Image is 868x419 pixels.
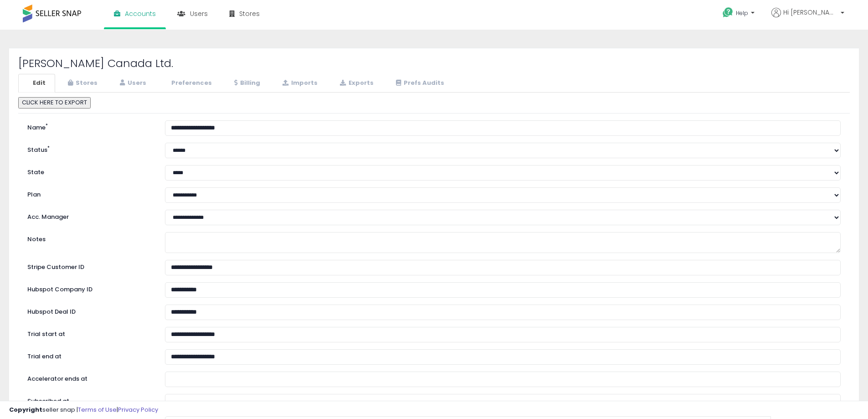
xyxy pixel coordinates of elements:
a: Prefs Audits [384,74,454,93]
h2: [PERSON_NAME] Canada Ltd. [18,57,850,69]
label: Name [21,120,158,132]
a: Billing [222,74,270,93]
label: Trial start at [21,327,158,339]
span: Help [736,9,748,17]
label: State [21,165,158,177]
a: Preferences [157,74,221,93]
label: Notes [21,232,158,244]
label: Plan [21,187,158,199]
label: Acc. Manager [21,210,158,222]
a: Edit [18,74,55,93]
label: Hubspot Deal ID [21,305,158,316]
a: Users [108,74,156,93]
a: Exports [328,74,383,93]
label: Accelerator ends at [21,372,158,383]
strong: Copyright [9,405,42,414]
a: Hi [PERSON_NAME] [771,8,844,28]
a: Terms of Use [78,405,117,414]
a: Imports [271,74,327,93]
label: Stripe Customer ID [21,260,158,272]
a: Privacy Policy [118,405,158,414]
div: seller snap | | [9,406,158,414]
label: Status [21,143,158,155]
a: Stores [56,74,107,93]
span: Accounts [125,9,156,18]
i: Get Help [722,7,734,18]
span: Stores [239,9,260,18]
span: Hi [PERSON_NAME] [783,8,838,17]
label: Trial end at [21,349,158,361]
label: Subscribed at [21,394,158,406]
button: CLICK HERE TO EXPORT [18,97,91,109]
label: Hubspot Company ID [21,282,158,294]
span: Users [190,9,208,18]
